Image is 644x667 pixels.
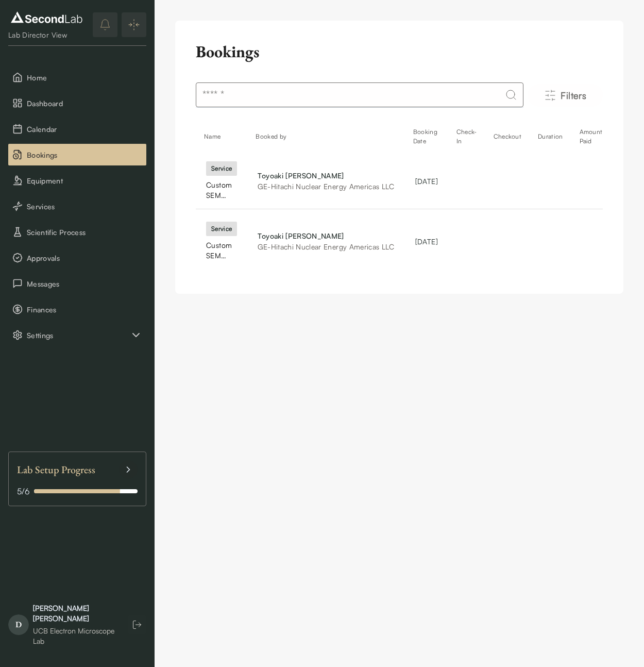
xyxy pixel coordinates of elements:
[27,201,142,212] span: Services
[206,222,237,261] a: serviceCustom SEM Training
[8,30,85,40] div: Lab Director View
[8,144,146,165] button: Bookings
[415,236,438,247] div: [DATE]
[8,247,146,269] button: Approvals
[206,180,237,201] div: Custom SEM Training
[27,72,142,83] span: Home
[415,176,438,187] div: [DATE]
[206,161,237,176] div: service
[8,118,146,140] button: Calendar
[8,9,85,26] img: logo
[93,12,117,37] button: notifications
[196,124,247,149] th: Name
[8,298,146,320] button: Finances
[27,149,142,160] span: Bookings
[27,304,142,315] span: Finances
[405,124,448,149] th: Booking Date
[8,273,146,294] button: Messages
[27,175,142,186] span: Equipment
[8,92,146,114] button: Dashboard
[528,84,603,107] button: Filters
[8,221,146,243] button: Scientific Process
[27,124,142,135] span: Calendar
[561,88,586,103] span: Filters
[448,124,485,149] th: Check-In
[196,41,260,62] h2: Bookings
[258,170,394,181] div: Toyoaki [PERSON_NAME]
[206,161,237,201] a: serviceCustom SEM Training
[258,230,394,241] div: Toyoaki [PERSON_NAME]
[485,124,530,149] th: Checkout
[8,170,146,191] button: Equipment
[206,222,237,236] div: service
[530,124,571,149] th: Duration
[27,278,142,289] span: Messages
[27,253,142,263] span: Approvals
[27,98,142,109] span: Dashboard
[247,124,404,149] th: Booked by
[27,227,142,238] span: Scientific Process
[8,195,146,217] button: Services
[258,241,394,252] div: GE-Hitachi Nuclear Energy Americas LLC
[8,66,146,88] button: Home
[122,12,146,37] button: Expand/Collapse sidebar
[206,240,237,261] div: Custom SEM Training
[258,181,394,192] div: GE-Hitachi Nuclear Energy Americas LLC
[571,124,611,149] th: Amount Paid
